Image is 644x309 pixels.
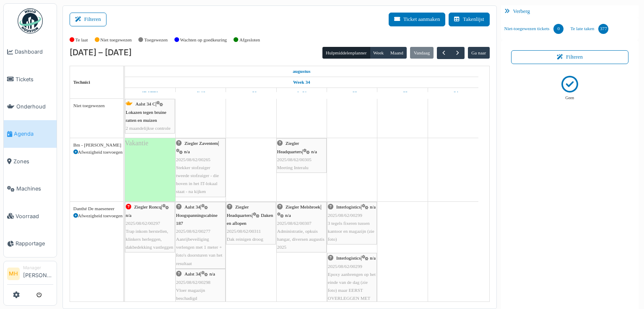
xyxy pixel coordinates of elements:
div: | [277,139,326,172]
div: | [176,139,225,196]
span: Trap inkom herstellen, klinkers herleggen, dakbedekking vastleggen [126,229,173,250]
button: Takenlijst [449,13,489,26]
a: Week 34 [291,77,312,88]
span: Machines [16,185,53,193]
img: Badge_color-CXgf-gQk.svg [18,8,43,33]
span: n/a [209,271,215,276]
span: Agenda [14,130,53,138]
a: Te late taken [567,18,612,40]
li: [PERSON_NAME] [23,265,53,283]
label: Niet toegewezen [100,36,132,44]
span: 2 maandelijkse controle [126,126,171,131]
div: Verberg [501,5,639,18]
a: Voorraad [4,202,57,229]
span: 2025/08/62/00299 [328,213,362,218]
label: Afgesloten [239,36,260,44]
span: Aalst 34 C [135,101,156,106]
span: Vakantie [125,139,148,147]
span: Ziegler Headquarters [227,204,252,217]
span: n/a [370,255,376,260]
span: Zones [13,157,53,165]
button: Ga naar [468,47,490,59]
span: Epoxy aanbrengen op het einde van de dag (zie foto) maar EERST OVERLEGGEN MET [PERSON_NAME] [328,272,376,309]
a: Tickets [4,65,57,93]
a: Zones [4,148,57,175]
button: Week [370,47,387,59]
span: n/a [184,149,190,154]
a: Onderhoud [4,93,57,120]
div: | [328,203,376,243]
span: 2025/08/62/00298 [176,280,210,285]
span: 2025/08/62/00311 [227,229,261,234]
div: Manager [23,265,53,271]
label: Toegewezen [144,36,168,44]
div: Danthé De maeseneer [73,205,120,212]
button: Vandaag [410,47,433,59]
div: | [126,203,174,251]
div: | [277,203,326,251]
div: Afwezigheid toevoegen [73,212,120,219]
label: Wachten op goedkeuring [180,36,227,44]
span: Aalst 34 [184,204,200,209]
span: Tickets [16,75,53,83]
li: MH [7,268,20,280]
span: Dashboard [15,48,53,56]
span: Stekker stofzuiger tweede stofzuiger - die boven in het IT-lokaal staat - na kijken [176,165,219,194]
div: 0 [553,24,563,34]
div: Niet toegewezen [73,102,120,109]
div: | [176,203,225,268]
span: Ziegler Roncq [134,204,161,209]
span: Hoogspanningscabine 187 [176,213,218,226]
div: 377 [598,24,608,34]
p: Geen [566,95,574,101]
a: 18 augustus 2025 [140,88,160,98]
span: Administratie, opkuis hangar, diversen augustis 2025 [277,229,325,250]
button: Maand [387,47,407,59]
span: Meeting Interalu [277,165,309,170]
span: Interlogistics [336,255,361,260]
span: Voorraad [16,212,53,220]
span: Technici [73,80,90,85]
span: Ziegler Melsbroek [286,204,320,209]
span: n/a [126,213,132,218]
span: Interlogistics [336,204,361,209]
a: 21 augustus 2025 [294,88,309,98]
a: 18 augustus 2025 [291,66,312,77]
a: 19 augustus 2025 [194,88,208,98]
a: 24 augustus 2025 [446,88,461,98]
a: 20 augustus 2025 [243,88,259,98]
a: Dashboard [4,38,57,65]
span: Dak reinigen droog [227,237,263,242]
span: Lokazen tegen bruine ratten en muizen [126,110,166,123]
span: n/a [311,149,317,154]
span: Ziegler Zaventem [184,141,218,146]
span: 2025/08/62/00265 [176,157,210,162]
button: Volgende [450,47,464,59]
div: | [227,203,275,243]
span: Onderhoud [16,103,53,111]
span: 2025/08/62/00297 [126,221,160,226]
span: 2025/08/62/00305 [277,157,312,162]
span: Vloer magazijn beschadigd [176,288,205,301]
a: MH Manager[PERSON_NAME] [7,265,53,285]
div: Afwezigheid toevoegen [73,149,120,156]
label: Te laat [75,36,88,44]
span: 2025/08/62/00307 [277,221,312,226]
button: Filteren [511,50,629,64]
span: 2025/08/62/00277 [176,229,210,234]
span: 2025/08/62/00299 [328,264,362,269]
a: Niet-toegewezen tickets [501,18,567,40]
div: Bm - [PERSON_NAME] [73,142,120,149]
span: n/a [370,204,376,209]
span: Ziegler Headquarters [277,141,302,154]
a: Machines [4,175,57,202]
span: Aalst 34 [184,271,200,276]
button: Hulpmiddelenplanner [322,47,370,59]
button: Filteren [70,13,106,26]
span: Daken en aflopen [227,213,273,226]
span: n/a [285,213,291,218]
a: Rapportage [4,230,57,257]
a: 22 augustus 2025 [345,88,359,98]
span: Rapportage [16,239,53,247]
